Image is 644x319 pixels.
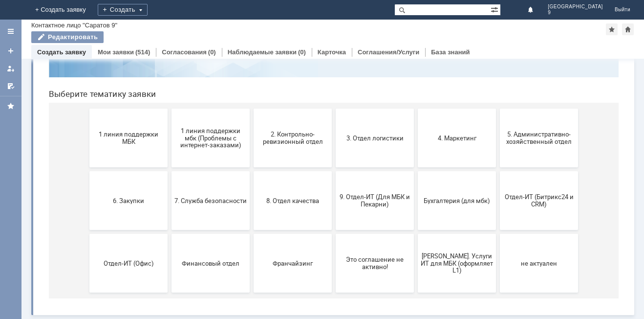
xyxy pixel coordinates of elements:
span: 1 линия поддержки МБК [51,139,124,154]
button: 1 линия поддержки мбк (Проблемы с интернет-заказами) [130,117,209,176]
button: 5. Административно-хозяйственный отдел [459,117,537,176]
button: 1 линия поддержки МБК [48,117,127,176]
span: 2. Контрольно-ревизионный отдел [215,139,288,154]
a: Мои согласования [3,78,19,94]
a: Соглашения/Услуги [358,48,419,56]
button: [PERSON_NAME]. Услуги ИТ для МБК (оформляет L1) [377,243,455,301]
a: Согласования [162,48,207,56]
a: Мои заявки [98,48,134,56]
div: (0) [298,48,306,56]
button: 3. Отдел логистики [295,117,373,176]
button: Отдел-ИТ (Офис) [48,243,127,301]
span: 5. Административно-хозяйственный отдел [462,139,534,154]
div: (0) [208,48,216,56]
div: Сделать домашней страницей [622,23,634,35]
input: Например, почта или справка [195,44,390,62]
button: 9. Отдел-ИТ (Для МБК и Пекарни) [295,180,373,239]
span: 9. Отдел-ИТ (Для МБК и Пекарни) [298,202,370,217]
button: Отдел-ИТ (Битрикс24 и CRM) [459,180,537,239]
span: [GEOGRAPHIC_DATA] [548,4,603,10]
button: 4. Маркетинг [377,117,455,176]
button: Бухгалтерия (для мбк) [377,180,455,239]
span: Франчайзинг [215,268,288,275]
label: Воспользуйтесь поиском [195,24,390,34]
div: (514) [135,48,150,56]
button: 2. Контрольно-ревизионный отдел [213,117,291,176]
a: База знаний [431,48,470,56]
a: Наблюдаемые заявки [228,48,297,56]
span: 4. Маркетинг [380,143,452,150]
button: не актуален [459,243,537,301]
div: Создать [98,4,148,16]
span: Бухгалтерия (для мбк) [380,205,452,213]
button: Это соглашение не активно! [295,243,373,301]
span: 6. Закупки [51,205,124,213]
span: Отдел-ИТ (Офис) [51,268,124,275]
button: 8. Отдел качества [213,180,291,239]
span: 8. Отдел качества [215,205,288,213]
a: Карточка [318,48,346,56]
button: Франчайзинг [213,243,291,301]
div: Добавить в избранное [606,23,618,35]
button: 7. Служба безопасности [130,180,209,239]
span: 7. Служба безопасности [133,205,206,213]
span: Финансовый отдел [133,268,206,275]
span: 9 [548,10,603,16]
div: Контактное лицо "Саратов 9" [31,22,117,29]
span: Это соглашение не активно! [298,265,370,279]
button: 6. Закупки [48,180,127,239]
span: 1 линия поддержки мбк (Проблемы с интернет-заказами) [133,136,206,158]
a: Мои заявки [3,61,19,76]
header: Выберите тематику заявки [8,98,578,108]
a: Создать заявку [3,43,19,59]
span: Расширенный поиск [491,4,500,14]
span: 3. Отдел логистики [298,143,370,150]
span: не актуален [462,268,534,275]
a: Создать заявку [37,48,86,56]
span: Отдел-ИТ (Битрикс24 и CRM) [462,202,534,217]
button: Финансовый отдел [130,243,209,301]
span: [PERSON_NAME]. Услуги ИТ для МБК (оформляет L1) [380,261,452,283]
